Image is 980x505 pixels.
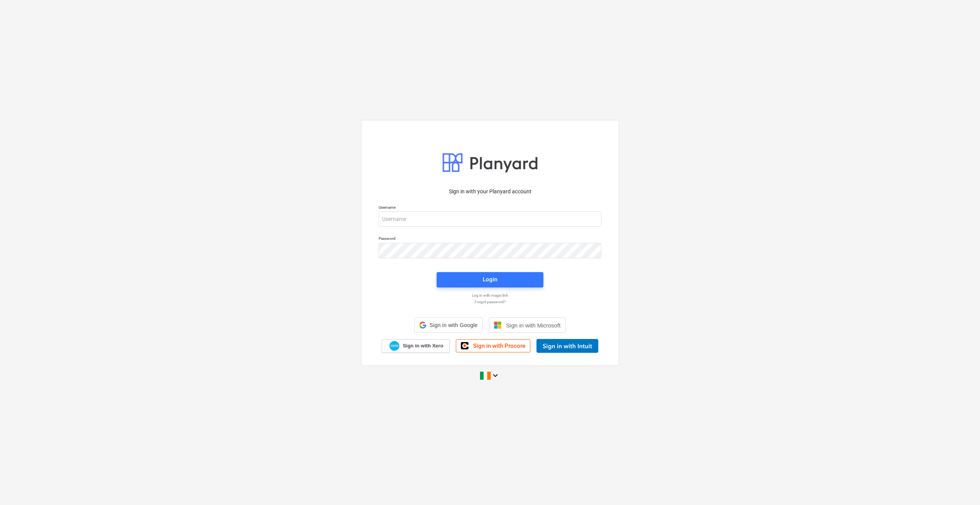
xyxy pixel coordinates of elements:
img: Microsoft logo [494,321,502,329]
a: Sign in with Procore [456,339,530,352]
button: Login [437,272,543,287]
div: Sign in with Google [414,317,482,333]
a: Log in with magic link [375,293,605,298]
p: Username [379,205,601,211]
img: Xero logo [389,341,399,351]
p: Password [379,236,601,243]
span: Sign in with Xero [403,342,443,349]
i: keyboard_arrow_down [491,371,500,380]
a: Sign in with Xero [382,339,450,353]
span: Sign in with Google [429,322,477,328]
span: Sign in with Microsoft [506,322,561,329]
p: Sign in with your Planyard account [379,188,601,196]
span: Sign in with Procore [473,342,525,349]
div: Login [483,274,497,284]
a: Forgot password? [375,299,605,304]
input: Username [379,211,601,227]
